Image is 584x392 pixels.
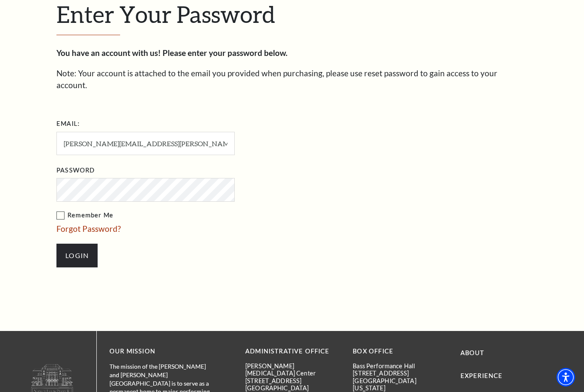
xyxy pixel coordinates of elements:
span: Enter Your Password [56,0,275,28]
p: [STREET_ADDRESS] [353,370,447,377]
p: Note: Your account is attached to the email you provided when purchasing, please use reset passwo... [56,67,528,92]
label: Email: [56,119,80,129]
p: [STREET_ADDRESS] [245,377,340,384]
input: Required [56,132,235,155]
a: About [460,349,485,356]
p: Bass Performance Hall [353,362,447,370]
label: Remember Me [56,210,320,221]
input: Submit button [56,244,98,267]
strong: Please enter your password below. [163,48,287,58]
a: Experience [460,372,503,379]
p: BOX OFFICE [353,346,447,357]
p: Administrative Office [245,346,340,357]
p: [GEOGRAPHIC_DATA][US_STATE] [353,377,447,392]
p: OUR MISSION [109,346,216,357]
a: Forgot Password? [56,224,121,234]
p: [PERSON_NAME][MEDICAL_DATA] Center [245,362,340,377]
div: Accessibility Menu [556,368,575,386]
label: Password [56,165,95,176]
strong: You have an account with us! [56,48,161,58]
